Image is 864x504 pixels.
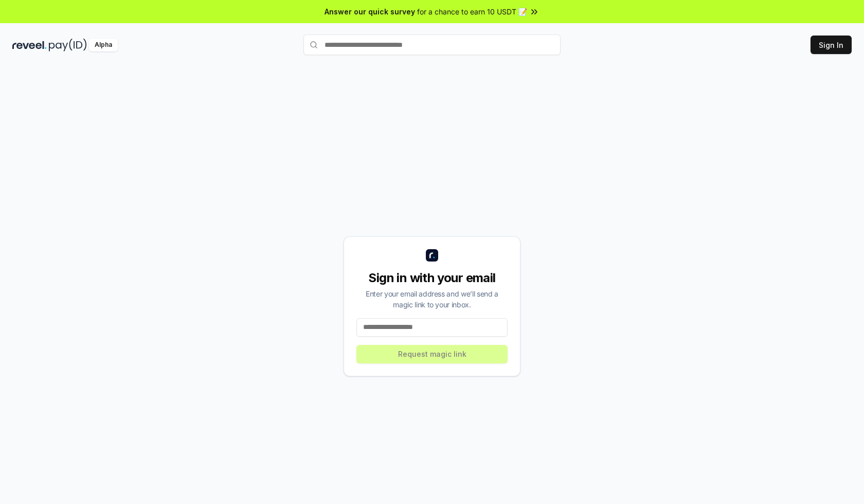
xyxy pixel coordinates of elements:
[356,288,508,310] div: Enter your email address and we’ll send a magic link to your inbox.
[356,270,508,286] div: Sign in with your email
[325,6,415,17] span: Answer our quick survey
[12,39,47,51] img: reveel_dark
[49,39,87,51] img: pay_id
[89,39,118,51] div: Alpha
[811,36,852,54] button: Sign In
[417,6,527,17] span: for a chance to earn 10 USDT 📝
[426,249,438,262] img: logo_small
